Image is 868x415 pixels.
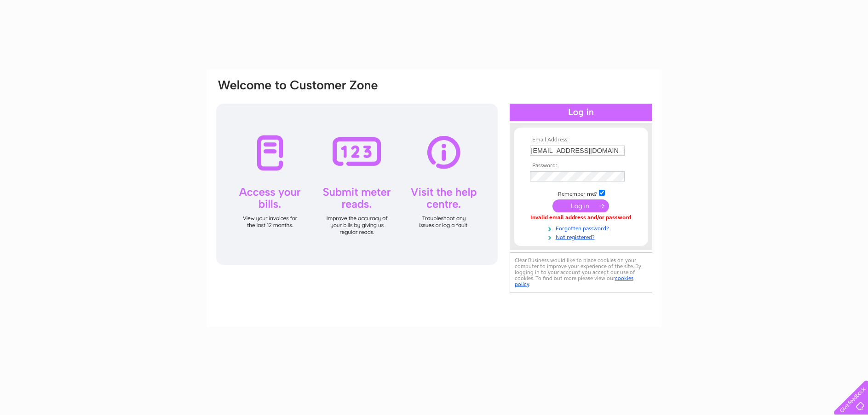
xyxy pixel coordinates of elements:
[515,275,633,287] a: cookies policy
[528,163,634,169] th: Password:
[530,223,634,232] a: Forgotten password?
[510,252,652,292] div: Clear Business would like to place cookies on your computer to improve your experience of the sit...
[552,199,609,212] input: Submit
[528,188,634,198] td: Remember me?
[530,232,634,241] a: Not registered?
[528,137,634,143] th: Email Address:
[530,215,632,221] div: Invalid email address and/or password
